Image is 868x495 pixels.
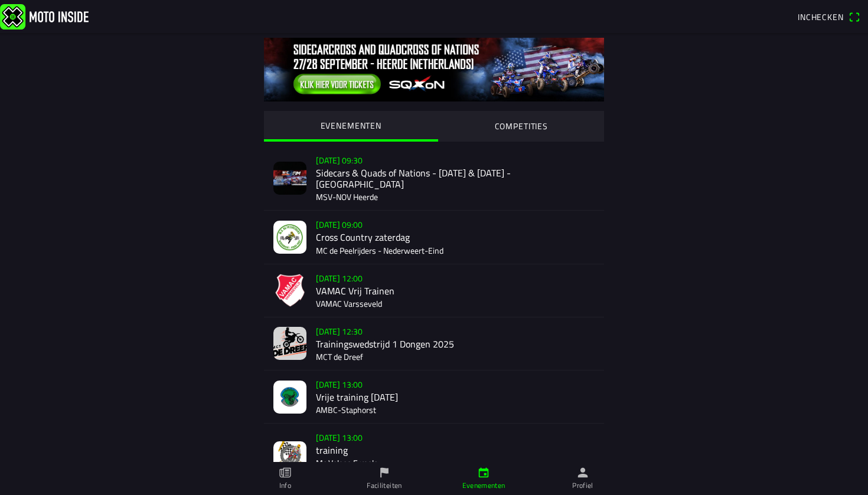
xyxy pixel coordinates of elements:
[273,162,306,195] img: 2jubyqFwUY625b9WQNj3VlvG0cDiWSkTgDyQjPWg.jpg
[264,264,604,317] a: [DATE] 12:00VAMAC Vrij TrainenVAMAC Varsseveld
[367,480,402,491] ion-label: Faciliteiten
[273,441,306,474] img: 4fnlvOMzIiLipvViXb7ZNyGsYDm3rPLpwr2AoIdF.jpg
[792,6,866,27] a: Incheckenqr scanner
[273,381,306,414] img: LHdt34qjO8I1ikqy75xviT6zvODe0JOmFLV3W9KQ.jpeg
[264,211,604,264] a: [DATE] 09:00Cross Country zaterdagMC de Peelrijders - Nederweert-Eind
[264,38,604,101] img: 0tIKNvXMbOBQGQ39g5GyH2eKrZ0ImZcyIMR2rZNf.jpg
[477,466,490,479] ion-icon: calendar
[798,11,844,23] span: Inchecken
[273,221,306,254] img: aAdPnaJ0eM91CyR0W3EJwaucQemX36SUl3ujApoD.jpeg
[264,371,604,424] a: [DATE] 13:00Vrije training [DATE]AMBC-Staphorst
[576,466,589,479] ion-icon: person
[264,317,604,371] a: [DATE] 12:30Trainingswedstrijd 1 Dongen 2025MCT de Dreef
[264,111,438,142] ion-segment-button: EVENEMENTEN
[572,480,593,491] ion-label: Profiel
[273,274,306,307] img: v8yLAlcV2EDr5BhTd3ao95xgesV199AzVZhagmAy.png
[264,146,604,211] a: [DATE] 09:30Sidecars & Quads of Nations - [DATE] & [DATE] - [GEOGRAPHIC_DATA]MSV-NOV Heerde
[462,480,505,491] ion-label: Evenementen
[378,466,391,479] ion-icon: flag
[264,424,604,492] a: [DATE] 13:00trainingMc Volgas Ermelo
[279,466,292,479] ion-icon: paper
[273,327,306,360] img: 93T3reSmquxdw3vykz1q1cFWxKRYEtHxrElz4fEm.jpg
[438,111,605,142] ion-segment-button: COMPETITIES
[279,480,291,491] ion-label: Info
